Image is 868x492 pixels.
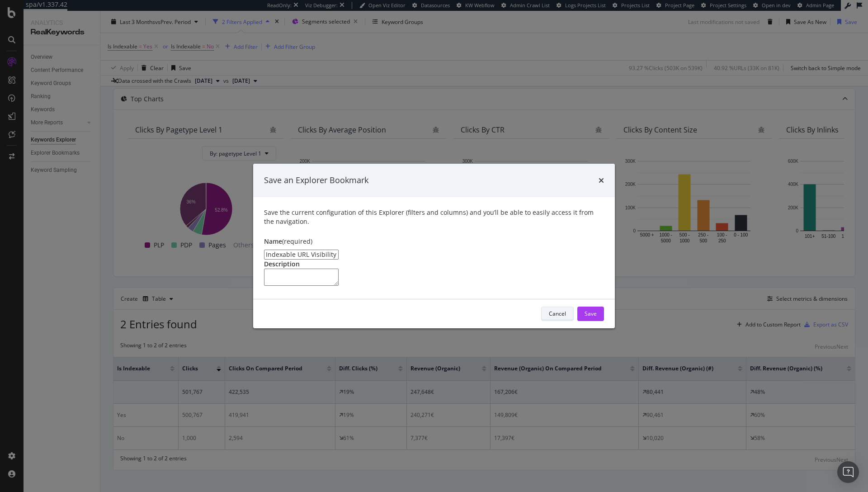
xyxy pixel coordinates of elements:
[264,260,604,269] div: Description
[599,175,604,186] div: times
[541,307,574,321] button: Cancel
[282,237,312,246] span: (required)
[585,310,597,317] div: Save
[264,175,368,186] div: Save an Explorer Bookmark
[837,461,859,483] div: Open Intercom Messenger
[253,164,615,328] div: modal
[577,307,604,321] button: Save
[264,250,339,260] input: Enter a name
[549,310,566,317] div: Cancel
[264,208,604,226] div: Save the current configuration of this Explorer (filters and columns) and you’ll be able to easil...
[264,237,282,246] span: Name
